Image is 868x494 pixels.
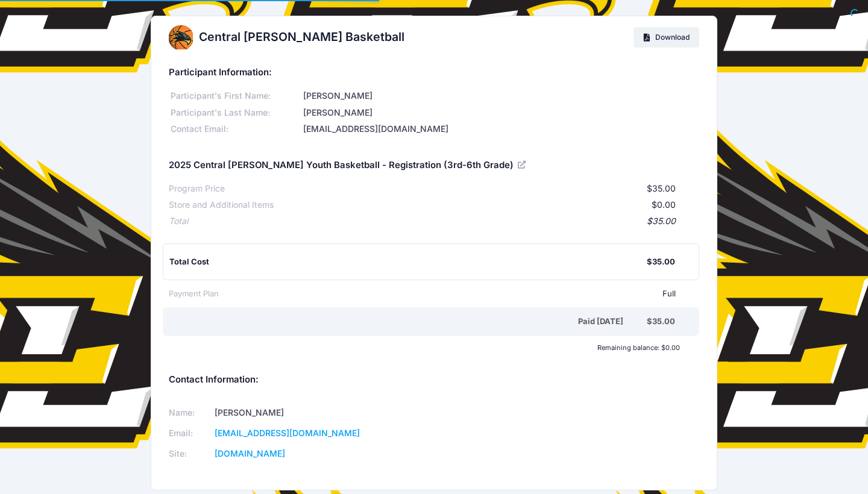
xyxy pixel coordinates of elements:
span: Download [655,33,690,42]
div: Total Cost [169,256,647,268]
div: Participant's First Name: [169,90,301,102]
div: Participant's Last Name: [169,107,301,119]
div: [PERSON_NAME] [301,90,699,102]
div: Remaining balance: $0.00 [163,344,685,351]
td: [PERSON_NAME] [210,403,418,424]
div: Payment Plan [169,288,219,300]
div: Full [219,288,676,300]
td: Name: [169,403,210,424]
td: Site: [169,444,210,464]
h5: 2025 Central [PERSON_NAME] Youth Basketball - Registration (3rd-6th Grade) [169,160,527,171]
div: Program Price [169,183,225,195]
div: $35.00 [647,256,675,268]
h5: Participant Information: [169,67,699,78]
div: Store and Additional Items [169,199,274,211]
h5: Contact Information: [169,375,699,386]
a: View Registration Details [518,159,527,170]
a: [EMAIL_ADDRESS][DOMAIN_NAME] [215,428,360,438]
h2: Central [PERSON_NAME] Basketball [199,30,404,44]
td: Email: [169,424,210,444]
a: Download [634,27,699,48]
div: Paid [DATE] [171,316,647,328]
a: [DOMAIN_NAME] [215,448,285,458]
div: $35.00 [647,316,675,328]
div: $0.00 [274,199,676,211]
span: $35.00 [647,183,676,193]
div: Contact Email: [169,123,301,136]
div: [PERSON_NAME] [301,107,699,119]
div: $35.00 [188,215,676,228]
div: [EMAIL_ADDRESS][DOMAIN_NAME] [301,123,699,136]
div: Total [169,215,188,228]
